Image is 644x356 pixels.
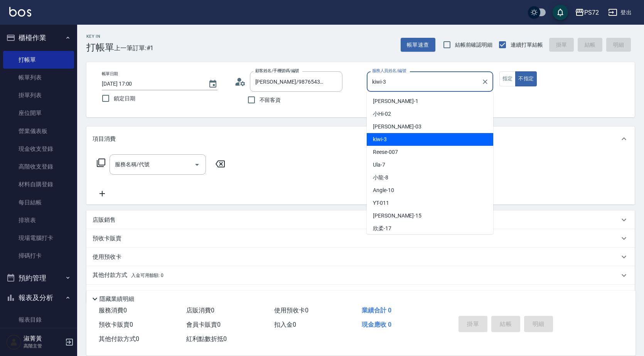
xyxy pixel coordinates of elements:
span: Angle -10 [373,186,394,194]
label: 帳單日期 [102,71,118,77]
span: 扣入金 0 [274,321,296,328]
img: Logo [9,7,31,17]
label: 顧客姓名/手機號碼/編號 [255,68,299,74]
div: 預收卡販賣 [86,229,635,248]
a: 高階收支登錄 [3,158,74,175]
p: 預收卡販賣 [93,235,121,243]
span: 小龍 -8 [373,174,388,182]
button: 登出 [605,5,635,20]
span: Ula -7 [373,161,385,169]
span: 不留客資 [260,96,281,104]
a: 掛單列表 [3,86,74,104]
span: Reese -007 [373,148,398,156]
div: 項目消費 [86,127,635,151]
div: 備註及來源 [86,285,635,303]
p: 項目消費 [93,135,116,143]
button: 不指定 [515,71,537,86]
span: 業績合計 0 [362,307,391,314]
span: [PERSON_NAME] -15 [373,212,421,220]
span: 欣柔 -17 [373,224,391,233]
button: save [553,5,568,20]
span: 預收卡販賣 0 [99,321,133,328]
span: 上一筆訂單:#1 [114,43,154,53]
span: 服務消費 0 [99,307,127,314]
button: 帳單速查 [401,38,435,52]
span: 紅利點數折抵 0 [186,335,227,343]
button: Open [191,159,203,171]
span: YT -011 [373,199,389,207]
a: 打帳單 [3,51,74,69]
span: 現金應收 0 [362,321,391,328]
span: kiwi -3 [373,135,387,143]
button: Choose date, selected date is 2025-09-14 [204,75,222,93]
a: 排班表 [3,211,74,229]
span: 小Hi -02 [373,110,391,118]
a: 現金收支登錄 [3,140,74,158]
a: 材料自購登錄 [3,175,74,193]
p: 備註及來源 [93,290,121,298]
div: 店販銷售 [86,211,635,229]
p: 高階主管 [24,343,63,349]
span: [PERSON_NAME] -03 [373,123,421,131]
a: 帳單列表 [3,69,74,86]
span: 結帳前確認明細 [455,41,493,49]
label: 服務人員姓名/編號 [372,68,406,74]
span: 其他付款方式 0 [99,335,139,343]
button: Clear [480,76,491,87]
button: 櫃檯作業 [3,28,74,48]
a: 報表目錄 [3,311,74,329]
p: 隱藏業績明細 [99,295,134,303]
button: 報表及分析 [3,288,74,308]
span: 會員卡販賣 0 [186,321,221,328]
p: 使用預收卡 [93,253,121,261]
a: 營業儀表板 [3,122,74,140]
a: 每日結帳 [3,194,74,211]
div: PS72 [584,8,599,17]
div: 使用預收卡 [86,248,635,266]
button: 預約管理 [3,268,74,288]
h2: Key In [86,34,114,39]
span: 入金可用餘額: 0 [131,273,164,278]
span: [PERSON_NAME] -1 [373,97,418,105]
p: 店販銷售 [93,216,116,224]
span: 鎖定日期 [114,94,135,103]
span: 店販消費 0 [186,307,214,314]
h5: 淑菁黃 [24,335,63,343]
span: 使用預收卡 0 [274,307,309,314]
div: 其他付款方式入金可用餘額: 0 [86,266,635,285]
a: 掃碼打卡 [3,247,74,265]
p: 其他付款方式 [93,271,164,280]
a: 現場電腦打卡 [3,229,74,247]
input: YYYY/MM/DD hh:mm [102,78,201,90]
button: PS72 [572,5,602,20]
span: 連續打單結帳 [511,41,543,49]
a: 座位開單 [3,104,74,122]
h3: 打帳單 [86,42,114,53]
button: 指定 [499,71,516,86]
img: Person [6,334,22,350]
